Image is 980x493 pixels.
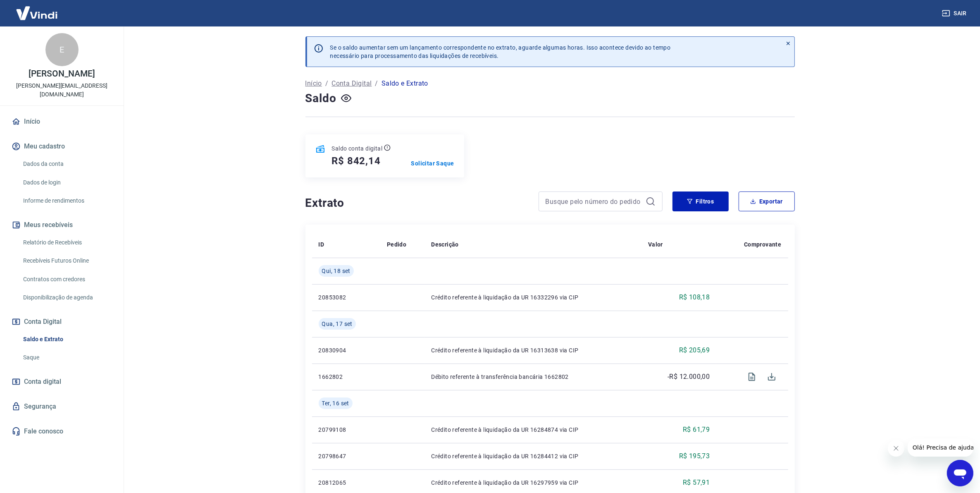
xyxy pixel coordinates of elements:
a: Saque [20,349,114,366]
p: [PERSON_NAME][EMAIL_ADDRESS][DOMAIN_NAME] [7,81,117,99]
p: / [325,79,328,89]
img: Vindi [10,0,64,26]
a: Dados de login [20,174,114,191]
p: Crédito referente à liquidação da UR 16284874 via CIP [431,426,635,434]
button: Conta Digital [10,313,114,331]
span: Download [762,367,782,387]
button: Meus recebíveis [10,216,114,234]
a: Relatório de Recebíveis [20,234,114,251]
a: Contratos com credores [20,271,114,288]
a: Recebíveis Futuros Online [20,252,114,269]
span: Qui, 18 set [322,267,351,275]
a: Fale conosco [10,422,114,440]
a: Saldo e Extrato [20,331,114,348]
p: Descrição [431,240,459,249]
p: Crédito referente à liquidação da UR 16313638 via CIP [431,346,635,354]
input: Busque pelo número do pedido [546,195,642,208]
p: 20812065 [319,479,374,487]
button: Sair [940,6,970,21]
a: Solicitar Saque [411,159,454,168]
a: Informe de rendimentos [20,192,114,209]
iframe: Mensagem da empresa [908,438,973,457]
span: Ter, 16 set [322,399,349,407]
iframe: Fechar mensagem [888,440,904,457]
p: Crédito referente à liquidação da UR 16332296 via CIP [431,293,635,302]
p: Saldo e Extrato [382,79,428,89]
p: 20799108 [319,426,374,434]
p: 20853082 [319,293,374,302]
p: Comprovante [744,240,781,249]
p: R$ 57,91 [683,478,710,488]
span: Qua, 17 set [322,320,353,328]
p: Pedido [387,240,406,249]
p: 20830904 [319,346,374,354]
p: Débito referente à transferência bancária 1662802 [431,373,635,381]
p: ID [319,240,324,249]
a: Disponibilização de agenda [20,289,114,306]
button: Meu cadastro [10,137,114,156]
p: 20798647 [319,452,374,460]
p: [PERSON_NAME] [29,69,95,78]
p: R$ 108,18 [679,292,710,302]
p: Crédito referente à liquidação da UR 16284412 via CIP [431,452,635,460]
span: Conta digital [24,376,61,388]
a: Dados da conta [20,156,114,172]
p: Saldo conta digital [332,144,383,153]
h4: Extrato [305,195,529,211]
p: 1662802 [319,373,374,381]
p: -R$ 12.000,00 [668,372,710,382]
p: Se o saldo aumentar sem um lançamento correspondente no extrato, aguarde algumas horas. Isso acon... [330,43,671,60]
p: R$ 205,69 [679,345,710,355]
a: Segurança [10,397,114,416]
a: Início [10,112,114,131]
iframe: Botão para abrir a janela de mensagens [947,460,973,486]
h4: Saldo [305,90,336,107]
button: Exportar [739,191,795,211]
a: Conta digital [10,373,114,391]
p: Valor [648,240,663,249]
p: Crédito referente à liquidação da UR 16297959 via CIP [431,479,635,487]
button: Filtros [672,191,729,211]
h5: R$ 842,14 [332,154,381,168]
p: R$ 195,73 [679,451,710,461]
p: / [375,79,378,89]
span: Olá! Precisa de ajuda? [5,6,69,12]
p: R$ 61,79 [683,425,710,435]
a: Início [305,79,322,89]
div: E [45,33,79,66]
a: Conta Digital [331,79,372,89]
span: Visualizar [742,367,762,387]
